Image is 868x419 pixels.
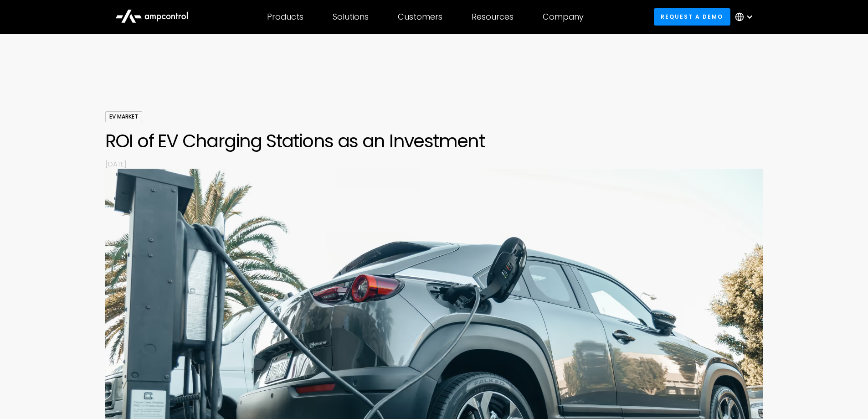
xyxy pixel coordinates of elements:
div: Solutions [333,12,369,22]
p: [DATE] [105,159,763,169]
div: Resources [472,12,514,22]
div: Customers [398,12,442,22]
div: Company [543,12,584,22]
a: Request a demo [654,8,730,25]
div: EV Market [105,111,142,122]
div: Products [267,12,303,22]
h1: ROI of EV Charging Stations as an Investment [105,130,763,152]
